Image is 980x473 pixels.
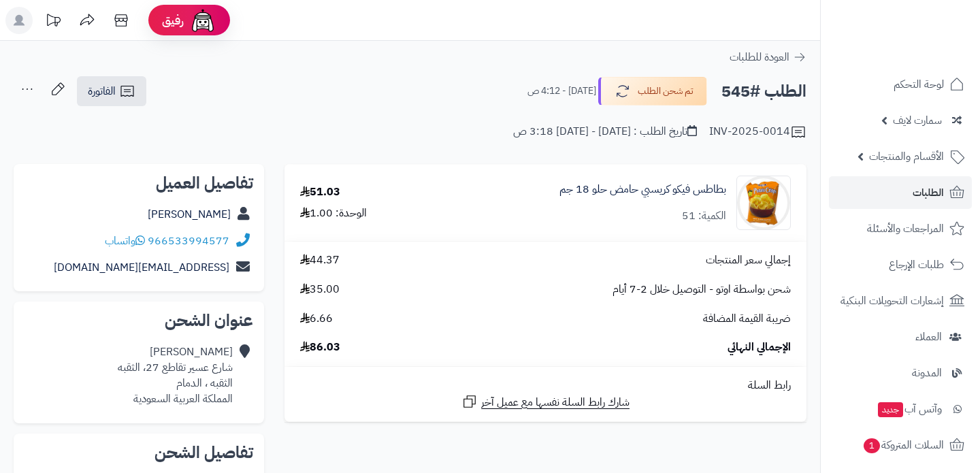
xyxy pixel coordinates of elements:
[481,395,630,410] span: شارك رابط السلة نفسها مع عميل آخر
[829,68,972,101] a: لوحة التحكم
[730,49,806,65] a: العودة للطلبات
[737,176,790,230] img: 1739377344-%D8%AA%D9%86%D8%B2%D9%8A%D9%84%20(90)-90x90.jpeg
[300,206,367,221] div: الوحدة: 1.00
[840,291,944,310] span: إشعارات التحويلات البنكية
[893,111,942,130] span: سمارت لايف
[24,444,253,461] h2: تفاصيل الشحن
[877,399,942,419] span: وآتس آب
[77,76,146,106] a: الفاتورة
[878,402,903,417] span: جديد
[461,393,630,410] a: شارك رابط السلة نفسها مع عميل آخر
[612,282,791,297] span: شحن بواسطة اوتو - التوصيل خلال 2-7 أيام
[829,176,972,209] a: الطلبات
[912,363,942,382] span: المدونة
[721,78,806,105] h2: الطلب #545
[867,219,944,238] span: المراجعات والأسئلة
[300,282,340,297] span: 35.00
[894,75,944,94] span: لوحة التحكم
[88,83,116,99] span: الفاتورة
[862,436,944,455] span: السلات المتروكة
[829,248,972,281] a: طلبات الإرجاع
[189,7,216,34] img: ai-face.png
[728,340,791,355] span: الإجمالي النهائي
[559,182,726,197] a: بطاطس فيكو كريسبي حامض حلو 18 جم
[889,255,944,274] span: طلبات الإرجاع
[863,438,881,454] span: 1
[36,7,70,37] a: تحديثات المنصة
[300,340,340,355] span: 86.03
[148,233,229,249] a: 966533994577
[829,357,972,389] a: المدونة
[829,321,972,353] a: العملاء
[148,206,231,223] a: [PERSON_NAME]
[829,284,972,317] a: إشعارات التحويلات البنكية
[887,10,967,39] img: logo-2.png
[730,49,789,65] span: العودة للطلبات
[869,147,944,166] span: الأقسام والمنتجات
[300,184,340,200] div: 51.03
[598,77,707,105] button: تم شحن الطلب
[300,252,340,268] span: 44.37
[706,252,791,268] span: إجمالي سعر المنتجات
[703,311,791,327] span: ضريبة القيمة المضافة
[118,344,233,406] div: [PERSON_NAME] شارع عسير تقاطع 27، الثقبه الثقبه ، الدمام المملكة العربية السعودية
[162,12,184,29] span: رفيق
[527,84,596,98] small: [DATE] - 4:12 ص
[829,429,972,461] a: السلات المتروكة1
[829,393,972,425] a: وآتس آبجديد
[54,259,229,276] a: [EMAIL_ADDRESS][DOMAIN_NAME]
[829,212,972,245] a: المراجعات والأسئلة
[290,378,801,393] div: رابط السلة
[915,327,942,346] span: العملاء
[300,311,333,327] span: 6.66
[24,175,253,191] h2: تفاصيل العميل
[24,312,253,329] h2: عنوان الشحن
[682,208,726,224] div: الكمية: 51
[709,124,806,140] div: INV-2025-0014
[513,124,697,140] div: تاريخ الطلب : [DATE] - [DATE] 3:18 ص
[913,183,944,202] span: الطلبات
[105,233,145,249] a: واتساب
